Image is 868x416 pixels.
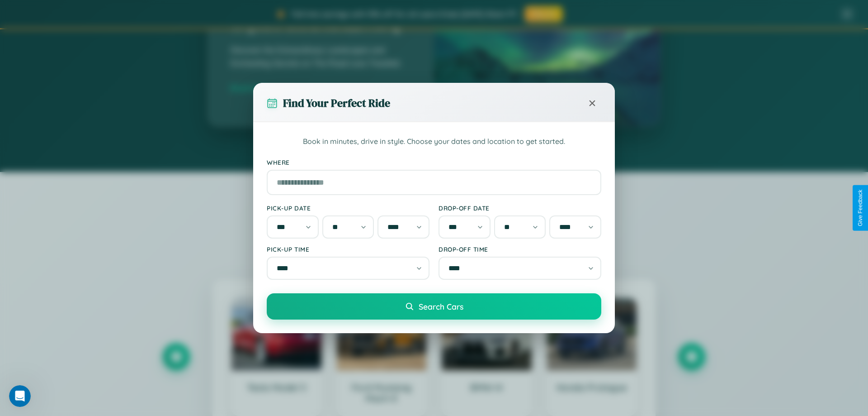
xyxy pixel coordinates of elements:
[267,136,601,148] p: Book in minutes, drive in style. Choose your dates and location to get started.
[419,301,463,311] span: Search Cars
[267,204,429,212] label: Pick-up Date
[283,96,390,110] h3: Find Your Perfect Ride
[267,245,429,253] label: Pick-up Time
[439,245,601,253] label: Drop-off Time
[267,293,601,320] button: Search Cars
[439,204,601,212] label: Drop-off Date
[267,158,601,166] label: Where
